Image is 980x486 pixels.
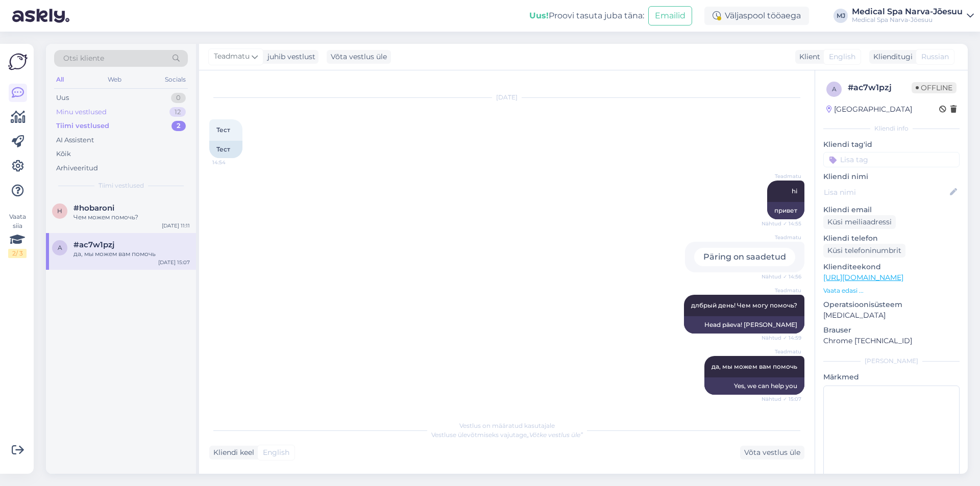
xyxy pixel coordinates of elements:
[763,172,801,180] span: Teadmatu
[824,187,948,198] input: Lisa nimi
[823,171,960,182] p: Kliendi nimi
[431,431,583,439] span: Vestluse ülevõtmiseks vajutage
[169,107,186,117] div: 12
[263,447,289,458] span: English
[106,73,124,86] div: Web
[826,104,912,115] div: [GEOGRAPHIC_DATA]
[63,53,104,64] span: Otsi kliente
[763,234,801,241] span: Teadmatu
[823,124,960,133] div: Kliendi info
[73,240,114,249] span: #ac7w1pzj
[823,273,903,282] a: [URL][DOMAIN_NAME]
[263,52,315,62] div: juhib vestlust
[823,299,960,310] p: Operatsioonisüsteem
[834,9,848,23] div: MJ
[56,93,69,103] div: Uus
[823,372,960,382] p: Märkmed
[209,141,242,158] div: Тест
[8,249,27,258] div: 2 / 3
[740,446,804,459] div: Võta vestlus üle
[869,52,913,62] div: Klienditugi
[823,139,960,150] p: Kliendi tag'id
[158,259,190,266] div: [DATE] 15:07
[852,8,974,24] a: Medical Spa Narva-JõesuuMedical Spa Narva-Jõesuu
[163,73,188,86] div: Socials
[459,422,555,429] span: Vestlus on määratud kasutajale
[212,159,251,166] span: 14:54
[214,51,250,62] span: Teadmatu
[73,213,190,222] div: Чем можем помочь?
[795,52,820,62] div: Klient
[829,52,855,62] span: English
[852,8,963,16] div: Medical Spa Narva-Jõesuu
[792,187,797,195] span: hi
[823,233,960,244] p: Kliendi telefon
[767,202,804,219] div: привет
[832,85,837,93] span: a
[209,93,804,102] div: [DATE]
[704,377,804,395] div: Yes, we can help you
[823,310,960,321] p: [MEDICAL_DATA]
[73,203,114,213] span: #hobaroni
[99,181,144,190] span: Tiimi vestlused
[912,82,957,93] span: Offline
[762,334,801,342] span: Nähtud ✓ 14:59
[762,395,801,403] span: Nähtud ✓ 15:07
[56,135,94,145] div: AI Assistent
[823,215,896,229] div: Küsi meiliaadressi
[852,16,963,24] div: Medical Spa Narva-Jõesuu
[57,207,62,215] span: h
[763,287,801,294] span: Teadmatu
[56,121,109,131] div: Tiimi vestlused
[171,93,186,103] div: 0
[823,336,960,346] p: Chrome [TECHNICAL_ID]
[73,249,190,259] div: да, мы можем вам помочь
[762,220,801,227] span: Nähtud ✓ 14:55
[823,356,960,366] div: [PERSON_NAME]
[56,163,98,173] div: Arhiveeritud
[704,7,809,25] div: Väljaspool tööaega
[8,52,28,71] img: Askly Logo
[823,286,960,295] p: Vaata edasi ...
[823,152,960,167] input: Lisa tag
[54,73,66,86] div: All
[327,50,391,64] div: Võta vestlus üle
[56,149,71,159] div: Kõik
[823,262,960,272] p: Klienditeekond
[162,222,190,229] div: [DATE] 11:11
[216,126,230,134] span: Тест
[712,363,797,370] span: да, мы можем вам помочь
[763,348,801,355] span: Teadmatu
[171,121,186,131] div: 2
[529,11,549,20] b: Uus!
[921,52,949,62] span: Russian
[823,204,960,215] p: Kliendi email
[58,244,62,251] span: a
[823,244,905,258] div: Küsi telefoninumbrit
[684,316,804,334] div: Head päeva! [PERSON_NAME]
[8,212,27,258] div: Vaata siia
[529,10,644,22] div: Proovi tasuta juba täna:
[691,301,797,309] span: длбрый день! Чем могу помочь?
[209,447,254,458] div: Kliendi keel
[648,6,692,25] button: Emailid
[762,273,801,280] span: Nähtud ✓ 14:56
[527,431,583,439] i: „Võtke vestlus üle”
[823,325,960,336] p: Brauser
[694,248,795,266] div: Päring on saadetud
[56,107,107,117] div: Minu vestlused
[848,82,912,94] div: # ac7w1pzj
